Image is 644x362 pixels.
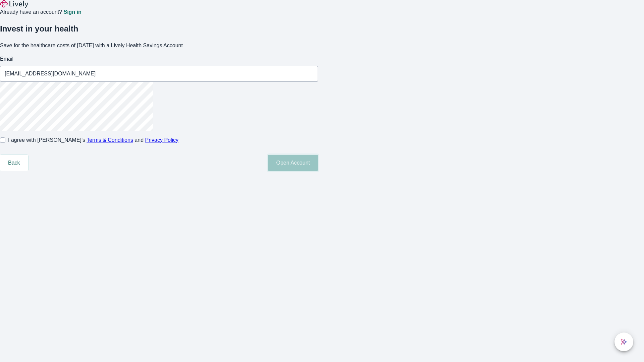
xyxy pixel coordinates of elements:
[614,333,633,351] button: chat
[87,137,133,143] a: Terms & Conditions
[63,9,81,15] a: Sign in
[8,136,178,144] span: I agree with [PERSON_NAME]’s and
[145,137,179,143] a: Privacy Policy
[621,339,627,345] svg: Lively AI Assistant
